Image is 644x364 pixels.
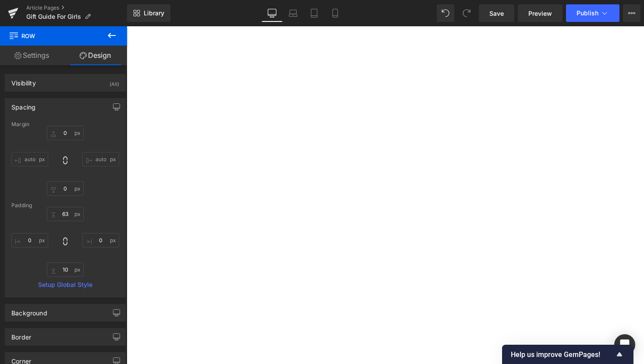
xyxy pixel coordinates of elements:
[82,233,119,247] input: 0
[26,4,127,11] a: Article Pages
[47,126,84,140] input: 0
[127,26,644,364] iframe: To enrich screen reader interactions, please activate Accessibility in Grammarly extension settings
[283,4,304,22] a: Laptop
[47,207,84,221] input: 0
[47,262,84,277] input: 0
[144,9,164,17] span: Library
[489,9,504,18] span: Save
[11,233,48,247] input: 0
[11,329,31,341] div: Border
[9,26,96,46] span: Row
[511,349,625,360] button: Show survey - Help us improve GemPages!
[11,121,119,127] div: Margin
[47,181,84,196] input: 0
[566,4,619,22] button: Publish
[11,152,48,166] input: 0
[304,4,325,22] a: Tablet
[11,304,47,317] div: Background
[325,4,346,22] a: Mobile
[577,10,598,17] span: Publish
[11,99,35,111] div: Spacing
[623,4,640,22] button: More
[458,4,475,22] button: Redo
[11,202,119,209] div: Padding
[26,13,81,20] span: Gift Guide For Girls
[110,74,119,89] div: (All)
[528,9,552,18] span: Preview
[127,4,170,22] a: New Library
[437,4,454,22] button: Undo
[518,4,563,22] a: Preview
[511,350,614,359] span: Help us improve GemPages!
[64,46,127,65] a: Design
[614,334,635,355] div: Open Intercom Messenger
[11,74,36,87] div: Visibility
[262,4,283,22] a: Desktop
[11,281,119,288] a: Setup Global Style
[82,152,119,166] input: 0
